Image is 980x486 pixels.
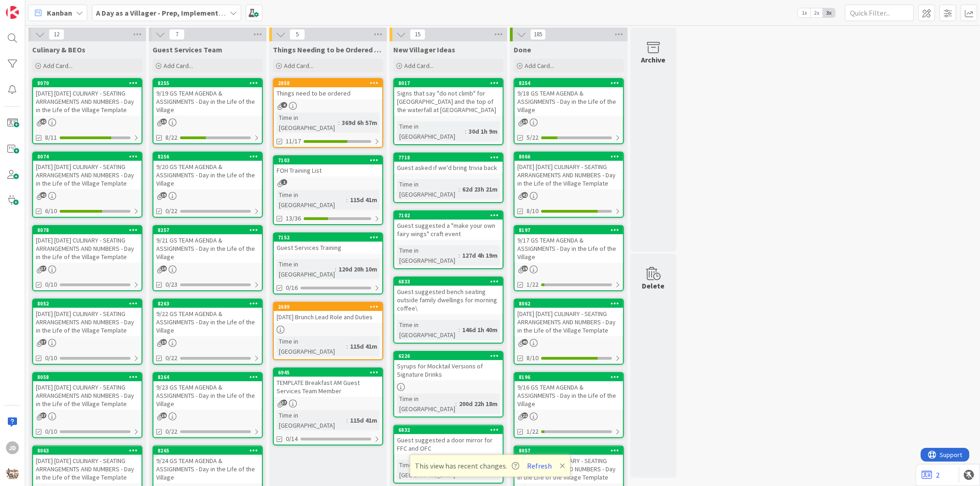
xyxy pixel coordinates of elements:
[394,87,503,116] div: Signs that say "do not climb" for [GEOGRAPHIC_DATA] and the top of the waterfall at [GEOGRAPHIC_D...
[6,441,19,454] div: JD
[153,300,262,336] div: 82639/22 GS TEAM AGENDA & ASSIGNMENTS - Day in the Life of the Village
[153,78,263,144] a: 82559/19 GS TEAM AGENDA & ASSIGNMENTS - Day in the Life of the Village8/22
[165,133,177,142] span: 8/22
[527,427,538,436] span: 1/22
[515,446,623,483] div: 8057[DATE] [DATE] CULINARY - SEATING ARRANGEMENTS AND NUMBERS - Day in the Life of the Village Te...
[158,153,262,160] div: 8256
[346,341,348,351] span: :
[274,156,382,176] div: 7103FOH Training List
[19,1,42,12] span: Support
[394,426,503,454] div: 6832Guest suggested a door mirror for FFC and OFC
[397,460,459,480] div: Time in [GEOGRAPHIC_DATA]
[845,5,914,21] input: Quick Filter...
[286,214,301,223] span: 13/36
[165,427,177,436] span: 0/22
[33,446,142,483] div: 8063[DATE] [DATE] CULINARY - SEATING ARRANGEMENTS AND NUMBERS - Day in the Life of the Village Te...
[514,78,624,144] a: 82549/18 GS TEAM AGENDA & ASSIGNMENTS - Day in the Life of the Village5/22
[158,447,262,454] div: 8265
[410,29,425,40] span: 15
[335,264,336,274] span: :
[519,447,623,454] div: 8057
[515,79,623,116] div: 82549/18 GS TEAM AGENDA & ASSIGNMENTS - Day in the Life of the Village
[274,303,382,311] div: 2689
[45,133,57,142] span: 8/11
[397,320,459,340] div: Time in [GEOGRAPHIC_DATA]
[274,233,382,254] div: 7152Guest Services Training
[274,242,382,254] div: Guest Services Training
[515,79,623,87] div: 8254
[460,325,500,335] div: 146d 1h 40m
[346,415,348,425] span: :
[165,353,177,363] span: 0/22
[153,373,262,381] div: 8264
[394,286,503,314] div: Guest suggested bench seating outside family dwellings for morning coffee\
[397,394,455,414] div: Time in [GEOGRAPHIC_DATA]
[277,190,346,210] div: Time in [GEOGRAPHIC_DATA]
[398,427,503,433] div: 6832
[165,206,177,216] span: 0/22
[153,226,262,234] div: 8257
[153,373,262,410] div: 82649/23 GS TEAM AGENDA & ASSIGNMENTS - Day in the Life of the Village
[397,245,459,266] div: Time in [GEOGRAPHIC_DATA]
[37,80,142,86] div: 8070
[169,29,185,40] span: 7
[398,353,503,359] div: 6226
[45,427,57,436] span: 0/10
[158,80,262,86] div: 8255
[158,374,262,380] div: 8264
[455,399,457,409] span: :
[515,373,623,410] div: 81969/16 GS TEAM AGENDA & ASSIGNMENTS - Day in the Life of the Village
[398,278,503,285] div: 6833
[823,8,835,17] span: 3x
[96,8,260,17] b: A Day as a Villager - Prep, Implement and Execute
[161,413,167,418] span: 19
[33,226,142,263] div: 8078[DATE] [DATE] CULINARY - SEATING ARRANGEMENTS AND NUMBERS - Day in the Life of the Village Te...
[274,368,382,377] div: 6945
[393,153,504,203] a: 7718Guest asked if we'd bring trivia backTime in [GEOGRAPHIC_DATA]:62d 23h 21m
[153,225,263,291] a: 82579/21 GS TEAM AGENDA & ASSIGNMENTS - Day in the Life of the Village0/23
[274,156,382,164] div: 7103
[459,250,460,260] span: :
[153,153,262,161] div: 8256
[165,280,177,289] span: 0/23
[153,234,262,263] div: 9/21 GS TEAM AGENDA & ASSIGNMENTS - Day in the Life of the Village
[153,446,262,483] div: 82659/24 GS TEAM AGENDA & ASSIGNMENTS - Day in the Life of the Village
[515,226,623,234] div: 8197
[278,369,382,376] div: 6945
[161,119,167,124] span: 19
[161,339,167,345] span: 19
[274,164,382,176] div: FOH Training List
[519,80,623,86] div: 8254
[394,426,503,434] div: 6832
[33,161,142,189] div: [DATE] [DATE] CULINARY - SEATING ARRANGEMENTS AND NUMBERS - Day in the Life of the Village Template
[527,280,538,289] span: 1/22
[459,184,460,194] span: :
[460,250,500,260] div: 127d 4h 19m
[33,300,142,308] div: 8052
[394,352,503,380] div: 6226Syrups for Mocktail Versions of Signature Drinks
[641,54,666,65] div: Archive
[527,353,538,363] span: 8/10
[394,153,503,162] div: 7718
[394,211,503,240] div: 7102Guest suggested a "make your own fairy wings" craft event
[397,121,465,141] div: Time in [GEOGRAPHIC_DATA]
[153,79,262,87] div: 8255
[348,415,380,425] div: 115d 41m
[394,434,503,454] div: Guest suggested a door mirror for FFC and OFC
[393,277,504,344] a: 6833Guest suggested bench seating outside family dwellings for morning coffee\Time in [GEOGRAPHIC...
[522,413,528,418] span: 21
[465,126,466,136] span: :
[274,79,382,99] div: 2858Things need to be ordered
[524,460,555,472] button: Refresh
[40,413,46,418] span: 37
[514,45,531,54] span: Done
[397,179,459,199] div: Time in [GEOGRAPHIC_DATA]
[281,102,287,108] span: 4
[161,266,167,271] span: 19
[289,29,305,40] span: 5
[278,304,382,310] div: 2689
[398,154,503,161] div: 7718
[466,126,500,136] div: 30d 1h 9m
[153,87,262,116] div: 9/19 GS TEAM AGENDA & ASSIGNMENTS - Day in the Life of the Village
[514,372,624,438] a: 81969/16 GS TEAM AGENDA & ASSIGNMENTS - Day in the Life of the Village1/22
